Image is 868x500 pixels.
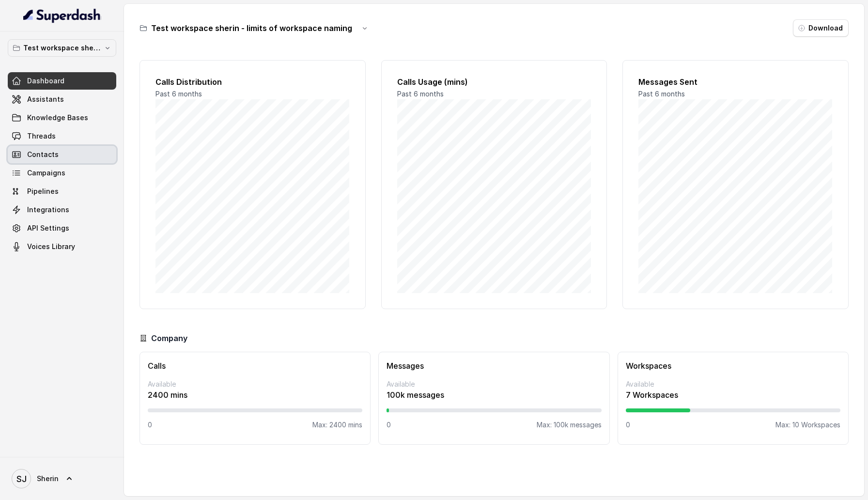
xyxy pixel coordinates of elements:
a: Dashboard [8,72,116,90]
p: 0 [387,420,391,430]
h3: Calls [148,360,362,372]
h3: Test workspace sherin - limits of workspace naming [151,22,352,34]
h2: Calls Usage (mins) [397,76,591,88]
span: Past 6 months [638,90,685,98]
h3: Messages [387,360,601,372]
p: 0 [626,420,630,430]
span: Campaigns [27,168,65,178]
span: Pipelines [27,187,59,196]
a: Integrations [8,201,116,219]
h3: Workspaces [626,360,840,372]
a: Knowledge Bases [8,109,116,126]
a: Contacts [8,146,116,163]
a: Threads [8,127,116,145]
p: Test workspace sherin - limits of workspace naming [23,42,101,54]
span: Knowledge Bases [27,113,88,123]
span: Dashboard [27,76,64,86]
span: API Settings [27,223,69,233]
p: 0 [148,420,152,430]
h2: Calls Distribution [155,76,350,88]
button: Download [793,19,849,37]
span: Voices Library [27,242,75,251]
a: Pipelines [8,183,116,200]
a: Sherin [8,465,116,492]
span: Past 6 months [397,90,444,98]
h2: Messages Sent [638,76,833,88]
img: light.svg [23,8,101,23]
span: Contacts [27,150,59,159]
span: Assistants [27,94,64,104]
span: Sherin [37,474,59,484]
h3: Company [151,332,187,344]
p: Max: 2400 mins [312,420,362,430]
p: Max: 100k messages [537,420,602,430]
p: 100k messages [387,389,601,401]
span: Threads [27,131,56,141]
span: Past 6 months [155,90,202,98]
p: Available [626,379,840,389]
a: Campaigns [8,164,116,182]
span: Integrations [27,205,69,215]
p: 7 Workspaces [626,389,840,401]
a: Voices Library [8,238,116,255]
p: 2400 mins [148,389,362,401]
p: Available [148,379,362,389]
p: Available [387,379,601,389]
a: API Settings [8,219,116,237]
button: Test workspace sherin - limits of workspace naming [8,39,116,57]
a: Assistants [8,91,116,108]
text: SJ [16,474,27,484]
p: Max: 10 Workspaces [775,420,840,430]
